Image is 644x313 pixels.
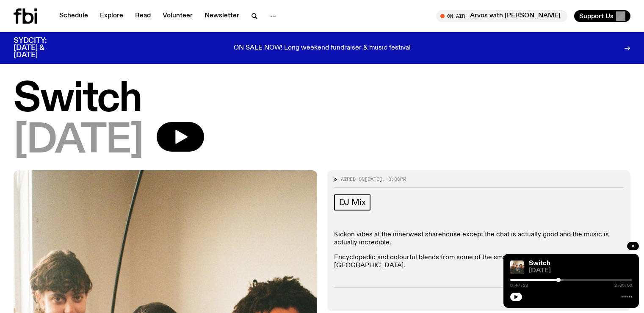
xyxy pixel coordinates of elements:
[158,10,198,22] a: Volunteer
[130,10,156,22] a: Read
[199,10,244,22] a: Newsletter
[95,10,128,22] a: Explore
[234,44,411,52] p: ON SALE NOW! Long weekend fundraiser & music festival
[365,176,382,183] span: [DATE]
[14,122,143,160] span: [DATE]
[574,10,630,22] button: Support Us
[382,176,406,183] span: , 8:00pm
[54,10,93,22] a: Schedule
[14,80,630,119] h1: Switch
[436,10,567,22] button: On AirArvos with [PERSON_NAME]
[510,283,528,288] span: 0:47:29
[510,260,524,274] img: A warm film photo of the switch team sitting close together. from left to right: Cedar, Lau, Sand...
[341,176,365,183] span: Aired on
[579,12,614,20] span: Support Us
[334,194,371,211] a: DJ Mix
[14,37,68,59] h3: SYDCITY: [DATE] & [DATE]
[614,283,632,288] span: 2:00:00
[334,254,624,278] p: Encyclopedic and colourful blends from some of the smartest and silliest selectors in [GEOGRAPHIC...
[334,231,624,247] p: Kickon vibes at the innerwest sharehouse except the chat is actually good and the music is actual...
[339,198,366,207] span: DJ Mix
[529,260,550,267] a: Switch
[529,268,632,274] span: [DATE]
